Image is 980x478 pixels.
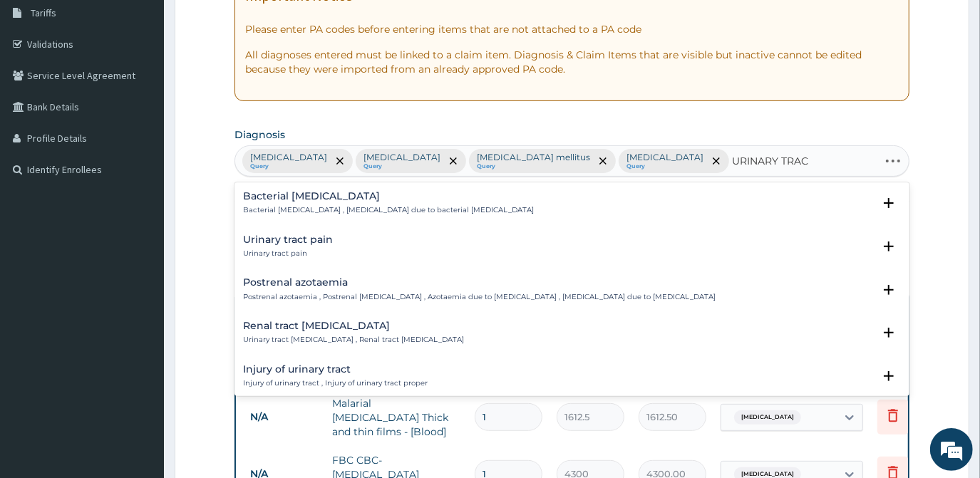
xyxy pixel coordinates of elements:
[880,368,897,385] i: open select status
[334,155,346,167] span: remove selection option
[243,191,534,202] h4: Bacterial [MEDICAL_DATA]
[880,281,897,298] i: open select status
[363,152,440,163] p: [MEDICAL_DATA]
[31,6,56,19] span: Tariffs
[880,324,897,341] i: open select status
[477,152,590,163] p: [MEDICAL_DATA] mellitus
[626,163,703,170] small: Query
[26,71,58,107] img: d_794563401_company_1708531726252_794563401
[7,323,272,373] textarea: Type your message and hit 'Enter'
[880,194,897,212] i: open select status
[243,292,716,302] p: Postrenal azotaemia , Postrenal [MEDICAL_DATA] , Azotaemia due to [MEDICAL_DATA] , [MEDICAL_DATA]...
[74,80,239,98] div: Chat with us now
[710,155,723,167] span: remove selection option
[83,146,197,290] span: We're online!
[477,163,590,170] small: Query
[250,152,327,163] p: [MEDICAL_DATA]
[597,155,609,167] span: remove selection option
[243,234,333,245] h4: Urinary tract pain
[325,389,468,446] td: Malarial [MEDICAL_DATA] Thick and thin films - [Blood]
[447,155,460,167] span: remove selection option
[243,378,428,388] p: Injury of urinary tract , Injury of urinary tract proper
[243,335,464,345] p: Urinary tract [MEDICAL_DATA] , Renal tract [MEDICAL_DATA]
[234,128,285,142] label: Diagnosis
[243,277,716,288] h4: Postrenal azotaemia
[245,48,898,76] p: All diagnoses entered must be linked to a claim item. Diagnosis & Claim Items that are visible bu...
[626,152,703,163] p: [MEDICAL_DATA]
[234,7,268,41] div: Minimize live chat window
[363,163,440,170] small: Query
[243,364,428,375] h4: Injury of urinary tract
[245,22,898,36] p: Please enter PA codes before entering items that are not attached to a PA code
[250,163,327,170] small: Query
[243,404,325,430] td: N/A
[243,249,333,259] p: Urinary tract pain
[734,410,801,425] span: [MEDICAL_DATA]
[880,238,897,255] i: open select status
[243,205,534,215] p: Bacterial [MEDICAL_DATA] , [MEDICAL_DATA] due to bacterial [MEDICAL_DATA]
[243,321,464,331] h4: Renal tract [MEDICAL_DATA]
